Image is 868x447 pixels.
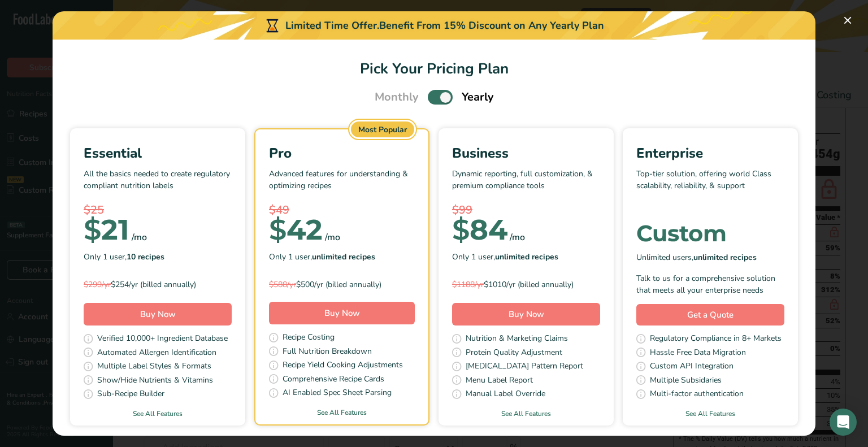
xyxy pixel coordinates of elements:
a: See All Features [255,407,428,418]
span: Recipe Costing [283,331,335,345]
span: Comprehensive Recipe Cards [283,373,384,387]
div: $500/yr (billed annually) [269,279,415,290]
span: $ [452,212,470,247]
span: Nutrition & Marketing Claims [466,332,568,346]
div: Essential [84,143,232,163]
span: Regulatory Compliance in 8+ Markets [650,332,782,346]
div: $49 [269,202,415,219]
span: Custom API Integration [650,360,734,374]
span: Multiple Label Styles & Formats [97,360,211,374]
span: Sub-Recipe Builder [97,388,164,402]
p: Dynamic reporting, full customization, & premium compliance tools [452,168,600,202]
span: Show/Hide Nutrients & Vitamins [97,374,213,388]
button: Buy Now [452,303,600,326]
a: See All Features [623,409,798,419]
span: Verified 10,000+ Ingredient Database [97,332,228,346]
button: Buy Now [269,302,415,324]
div: Business [452,143,600,163]
span: Manual Label Override [466,388,545,402]
span: Protein Quality Adjustment [466,346,562,361]
span: $588/yr [269,279,296,290]
div: 84 [452,219,507,241]
div: /mo [510,231,525,244]
span: Monthly [375,89,419,106]
span: Only 1 user, [452,251,558,263]
a: See All Features [439,409,614,419]
div: $99 [452,202,600,219]
span: $299/yr [84,279,111,290]
div: $1010/yr (billed annually) [452,279,600,290]
div: Custom [636,222,784,245]
span: Buy Now [324,307,360,319]
span: Recipe Yield Cooking Adjustments [283,359,403,373]
span: Only 1 user, [84,251,164,263]
span: Yearly [462,89,494,106]
div: Open Intercom Messenger [830,409,857,436]
p: Top-tier solution, offering world Class scalability, reliability, & support [636,168,784,202]
b: 10 recipes [127,251,164,262]
div: Enterprise [636,143,784,163]
span: [MEDICAL_DATA] Pattern Report [466,360,583,374]
div: /mo [325,231,340,244]
div: Most Popular [351,121,414,137]
a: Get a Quote [636,304,784,326]
b: unlimited recipes [693,252,757,263]
div: Talk to us for a comprehensive solution that meets all your enterprise needs [636,272,784,296]
button: Buy Now [84,303,232,326]
div: /mo [132,231,147,244]
div: 42 [269,219,323,241]
span: $ [269,212,287,247]
span: Buy Now [509,309,544,320]
span: Only 1 user, [269,251,375,263]
span: Get a Quote [687,309,734,322]
span: $ [84,212,101,247]
div: 21 [84,219,129,241]
span: Multi-factor authentication [650,388,744,402]
span: Menu Label Report [466,374,533,388]
span: Multiple Subsidaries [650,374,722,388]
h1: Pick Your Pricing Plan [66,58,802,80]
b: unlimited recipes [495,251,558,262]
div: $25 [84,202,232,219]
div: Limited Time Offer. [53,11,815,40]
span: Full Nutrition Breakdown [283,345,372,359]
p: All the basics needed to create regulatory compliant nutrition labels [84,168,232,202]
span: AI Enabled Spec Sheet Parsing [283,387,392,401]
div: Pro [269,143,415,163]
div: $254/yr (billed annually) [84,279,232,290]
a: See All Features [70,409,245,419]
span: Buy Now [140,309,176,320]
span: Automated Allergen Identification [97,346,216,361]
span: Hassle Free Data Migration [650,346,746,361]
p: Advanced features for understanding & optimizing recipes [269,168,415,202]
b: unlimited recipes [312,251,375,262]
span: $1188/yr [452,279,484,290]
div: Benefit From 15% Discount on Any Yearly Plan [379,18,604,33]
span: Unlimited users, [636,251,757,263]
